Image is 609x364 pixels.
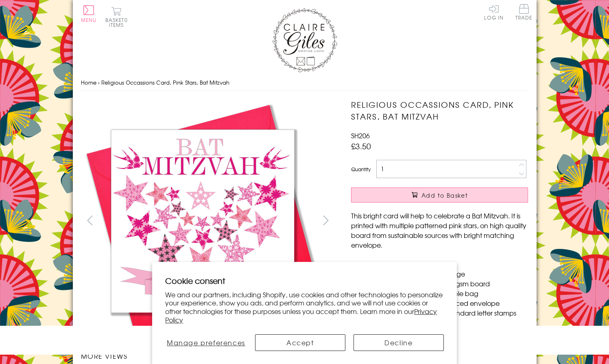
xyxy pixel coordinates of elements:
[359,259,528,269] li: Dimensions: 150mm x 150mm
[351,166,371,173] label: Quantity
[351,99,528,122] h1: Religious Occassions Card, Pink Stars, Bat Mitzvah
[167,338,245,347] span: Manage preferences
[351,187,528,203] button: Add to Basket
[351,131,370,140] span: SH206
[101,78,229,86] span: Religious Occassions Card, Pink Stars, Bat Mitzvah
[165,334,247,351] button: Manage preferences
[165,275,444,286] h2: Cookie consent
[421,191,468,199] span: Add to Basket
[81,211,99,229] button: prev
[81,78,96,86] a: Home
[515,4,533,20] span: Trade
[272,8,337,72] img: Claire Giles Greetings Cards
[317,211,335,229] button: next
[165,290,444,324] p: We and our partners, including Shopify, use cookies and other technologies to personalize your ex...
[81,16,97,24] span: Menu
[105,7,128,27] button: Basket0 items
[165,306,437,325] a: Privacy Policy
[255,334,345,351] button: Accept
[515,4,533,22] a: Trade
[354,334,444,351] button: Decline
[81,351,335,361] h3: More views
[484,4,504,20] a: Log In
[81,74,528,91] nav: breadcrumbs
[351,140,371,152] span: £3.50
[81,5,97,22] button: Menu
[98,78,100,86] span: ›
[81,99,325,343] img: Religious Occassions Card, Pink Stars, Bat Mitzvah
[109,16,128,28] span: 0 items
[351,211,528,250] p: This bright card will help to celebrate a Bat Mitzvah. It is printed with multiple patterned pink...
